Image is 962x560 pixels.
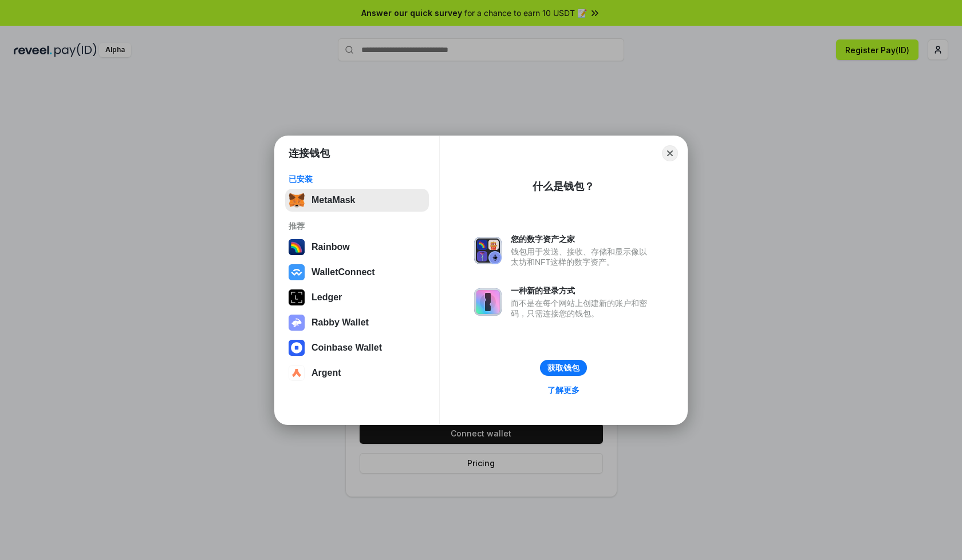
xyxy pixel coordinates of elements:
[289,315,305,331] img: svg+xml,%3Csvg%20xmlns%3D%22http%3A%2F%2Fwww.w3.org%2F2000%2Fsvg%22%20fill%3D%22none%22%20viewBox...
[312,343,382,353] div: Coinbase Wallet
[533,180,594,193] div: 什么是钱包？
[289,174,425,184] div: 已安装
[289,365,305,381] img: svg+xml,%3Csvg%20width%3D%2228%22%20height%3D%2228%22%20viewBox%3D%220%200%2028%2028%22%20fill%3D...
[541,383,586,398] a: 了解更多
[289,146,330,160] h1: 连接钱包
[312,267,375,277] div: WalletConnect
[540,360,587,376] button: 获取钱包
[474,288,502,316] img: svg+xml,%3Csvg%20xmlns%3D%22http%3A%2F%2Fwww.w3.org%2F2000%2Fsvg%22%20fill%3D%22none%22%20viewBox...
[285,236,429,259] button: Rainbow
[285,261,429,284] button: WalletConnect
[312,292,342,303] div: Ledger
[312,317,369,328] div: Rabby Wallet
[285,189,429,212] button: MetaMask
[511,234,653,244] div: 您的数字资产之家
[285,362,429,384] button: Argent
[289,221,425,231] div: 推荐
[289,289,305,305] img: svg+xml,%3Csvg%20xmlns%3D%22http%3A%2F%2Fwww.w3.org%2F2000%2Fsvg%22%20width%3D%2228%22%20height%3...
[289,192,305,208] img: svg+xml,%3Csvg%20fill%3D%22none%22%20height%3D%2233%22%20viewBox%3D%220%200%2035%2033%22%20width%...
[312,368,341,378] div: Argent
[289,340,305,356] img: svg+xml,%3Csvg%20width%3D%2228%22%20height%3D%2228%22%20viewBox%3D%220%200%2028%2028%22%20fill%3D...
[285,286,429,309] button: Ledger
[474,237,502,264] img: svg+xml,%3Csvg%20xmlns%3D%22http%3A%2F%2Fwww.w3.org%2F2000%2Fsvg%22%20fill%3D%22none%22%20viewBox...
[547,385,579,395] div: 了解更多
[312,242,350,252] div: Rainbow
[547,363,579,373] div: 获取钱包
[289,264,305,280] img: svg+xml,%3Csvg%20width%3D%2228%22%20height%3D%2228%22%20viewBox%3D%220%200%2028%2028%22%20fill%3D...
[511,285,653,296] div: 一种新的登录方式
[285,336,429,359] button: Coinbase Wallet
[312,195,355,205] div: MetaMask
[285,311,429,334] button: Rabby Wallet
[511,298,653,319] div: 而不是在每个网站上创建新的账户和密码，只需连接您的钱包。
[511,247,653,267] div: 钱包用于发送、接收、存储和显示像以太坊和NFT这样的数字资产。
[289,239,305,255] img: svg+xml,%3Csvg%20width%3D%22120%22%20height%3D%22120%22%20viewBox%3D%220%200%20120%20120%22%20fil...
[662,145,678,161] button: Close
